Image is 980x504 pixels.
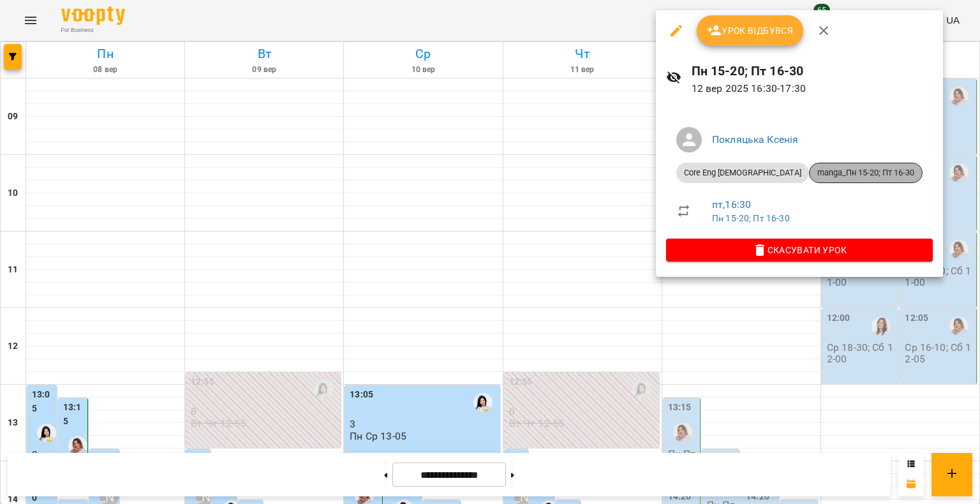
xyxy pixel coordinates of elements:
[676,242,923,258] span: Скасувати Урок
[810,167,922,179] span: manga_Пн 15-20; Пт 16-30
[712,213,790,223] a: Пн 15-20; Пт 16-30
[697,15,804,46] button: Урок відбувся
[707,23,794,38] span: Урок відбувся
[809,163,923,183] div: manga_Пн 15-20; Пт 16-30
[712,198,751,211] a: пт , 16:30
[712,133,798,145] a: Покляцька Ксенія
[666,239,933,262] button: Скасувати Урок
[692,61,933,81] h6: Пн 15-20; Пт 16-30
[692,81,933,96] p: 12 вер 2025 16:30 - 17:30
[676,167,809,179] span: Core Eng [DEMOGRAPHIC_DATA]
